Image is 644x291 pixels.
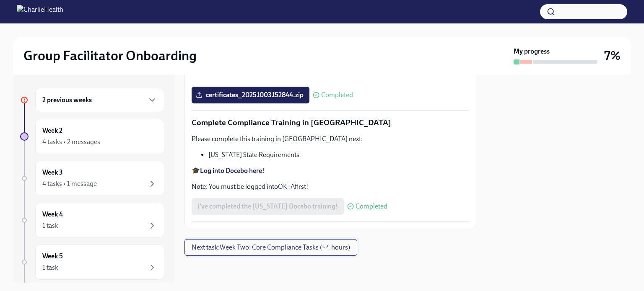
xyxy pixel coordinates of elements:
[192,243,350,252] span: Next task : Week Two: Core Compliance Tasks (~ 4 hours)
[192,134,469,144] p: Please complete this training in [GEOGRAPHIC_DATA] next:
[192,182,469,191] p: Note: You must be logged into first!
[42,95,92,105] h6: 2 previous weeks
[42,137,100,147] div: 4 tasks • 2 messages
[197,91,304,99] span: certificates_20251003152844.zip
[23,47,197,64] h2: Group Facilitator Onboarding
[514,47,550,56] strong: My progress
[42,179,97,188] div: 4 tasks • 1 message
[20,119,164,154] a: Week 24 tasks • 2 messages
[20,245,164,280] a: Week 51 task
[192,87,309,103] label: certificates_20251003152844.zip
[42,168,63,177] h6: Week 3
[20,203,164,238] a: Week 41 task
[42,252,63,261] h6: Week 5
[17,5,63,18] img: CharlieHealth
[184,239,357,256] button: Next task:Week Two: Core Compliance Tasks (~ 4 hours)
[356,203,387,210] span: Completed
[208,150,469,160] li: [US_STATE] State Requirements
[20,161,164,196] a: Week 34 tasks • 1 message
[278,183,295,191] a: OKTA
[200,167,265,175] a: Log into Docebo here!
[35,88,164,112] div: 2 previous weeks
[192,117,469,128] p: Complete Compliance Training in [GEOGRAPHIC_DATA]
[604,48,621,63] h3: 7%
[42,126,62,135] h6: Week 2
[42,221,58,230] div: 1 task
[321,92,353,98] span: Completed
[42,210,63,219] h6: Week 4
[42,263,58,272] div: 1 task
[192,166,469,175] p: 🎓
